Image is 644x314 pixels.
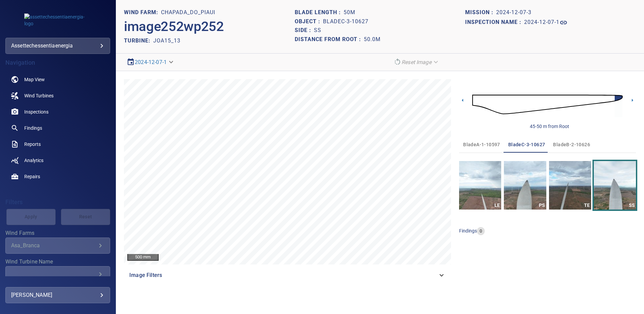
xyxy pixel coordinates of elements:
div: [PERSON_NAME] [11,290,104,301]
div: Reset Image [391,56,442,68]
div: Asa_Branca [11,242,96,249]
a: reports noActive [5,136,110,152]
div: 45-50 m from Root [530,123,569,130]
h1: 2024-12-07-1 [524,19,559,26]
h2: TURBINE: [124,37,153,44]
label: Wind Turbine Name [5,259,110,264]
div: PS [538,201,546,210]
h1: Inspection name : [465,19,524,26]
div: Wind Farms [5,238,110,254]
span: 0 [477,228,485,234]
span: Reports [24,141,41,148]
span: Wind Turbines [24,92,54,99]
h1: 2024-12-07-3 [496,9,532,16]
h1: Mission : [465,9,496,16]
a: map noActive [5,71,110,88]
a: windturbines noActive [5,88,110,104]
h1: Object : [295,19,323,25]
h1: Chapada_do_Piaui [161,9,215,16]
div: 2024-12-07-1 [124,56,178,68]
span: Findings [24,125,42,131]
span: bladeA-1-10597 [463,140,500,149]
h4: Navigation [5,59,110,66]
h1: SS [314,27,321,34]
a: LE [459,161,501,210]
h1: bladeC-3-10627 [323,19,368,25]
span: bladeB-2-10626 [553,140,590,149]
a: PS [504,161,546,210]
h1: 50.0m [364,36,381,43]
a: TE [549,161,591,210]
em: Reset Image [401,59,431,65]
a: analytics noActive [5,152,110,168]
img: d [472,86,623,123]
span: Image Filters [129,271,438,279]
label: Wind Farms [5,230,110,236]
h2: JOA15_13 [153,37,181,44]
div: TE [583,201,591,210]
a: SS [594,161,636,210]
span: Map View [24,76,45,83]
a: 2024-12-07-1 [524,19,568,27]
div: LE [493,201,501,210]
h1: WIND FARM: [124,9,161,16]
span: findings [459,228,477,233]
h1: 50m [344,9,355,16]
h2: image252wp252 [124,19,224,35]
div: assettechessentiaenergia [5,38,110,54]
div: Wind Turbine Name [5,266,110,282]
div: assettechessentiaenergia [11,40,104,51]
a: 2024-12-07-1 [135,59,167,65]
h1: Distance from root : [295,36,364,43]
a: inspections noActive [5,104,110,120]
span: Analytics [24,157,43,164]
a: repairs noActive [5,168,110,185]
span: bladeC-3-10627 [508,140,545,149]
h4: Filters [5,199,110,206]
h1: Side : [295,27,314,34]
img: assettechessentiaenergia-logo [24,13,92,27]
span: Repairs [24,173,40,180]
div: Image Filters [124,267,451,283]
h1: Blade length : [295,9,344,16]
a: findings noActive [5,120,110,136]
div: SS [627,201,636,210]
span: Inspections [24,108,49,115]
